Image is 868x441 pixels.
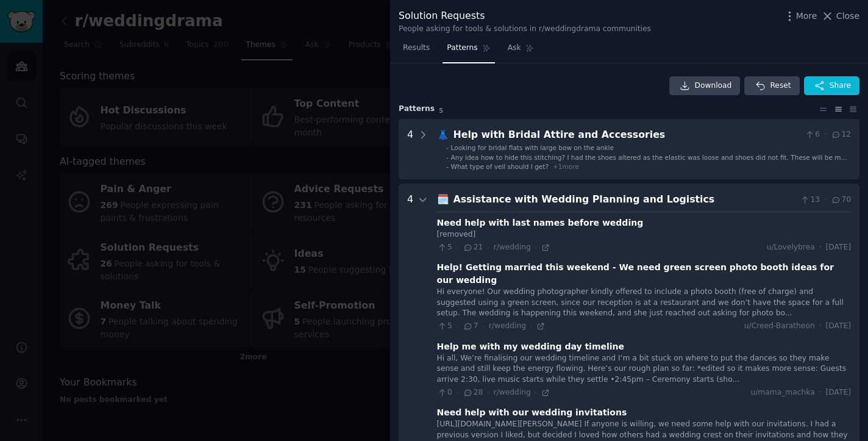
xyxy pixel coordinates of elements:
[454,192,795,207] div: Assistance with Wedding Planning and Logistics
[437,406,627,419] div: Need help with our wedding invitations
[819,242,822,253] span: ·
[403,43,430,54] span: Results
[439,107,443,114] span: 5
[437,129,449,140] span: 👗
[457,389,458,397] span: ·
[446,143,449,152] div: -
[447,43,477,54] span: Patterns
[437,229,851,240] div: [removed]
[826,242,851,253] span: [DATE]
[494,243,531,251] span: r/wedding
[796,10,817,23] span: More
[824,195,827,206] span: ·
[399,104,435,115] span: Pattern s
[831,129,851,140] span: 12
[437,340,625,353] div: Help me with my wedding day timeline
[508,43,521,54] span: Ask
[437,287,851,319] div: Hi everyone! Our wedding photographer kindly offered to include a photo booth (free of charge) an...
[437,321,452,332] span: 5
[744,321,815,332] span: u/Creed-Baratheon
[437,242,452,253] span: 5
[463,321,478,332] span: 7
[783,10,817,23] button: More
[489,321,526,330] span: r/wedding
[821,10,859,23] button: Close
[669,76,741,96] a: Download
[750,387,814,398] span: u/mama_machka
[819,321,822,332] span: ·
[457,243,458,252] span: ·
[451,144,614,151] span: Looking for bridal flats with large bow on the ankle
[553,163,579,170] span: + 1 more
[530,322,532,331] span: ·
[695,81,732,91] span: Download
[824,129,827,140] span: ·
[454,127,800,143] div: Help with Bridal Attire and Accessories
[437,353,851,385] div: Hi all, We’re finalising our wedding timeline and I’m a bit stuck on where to put the dances so t...
[437,193,449,205] span: 🗓️
[407,127,413,171] div: 4
[804,76,859,96] button: Share
[805,129,820,140] span: 6
[535,243,537,252] span: ·
[482,322,484,331] span: ·
[830,81,851,91] span: Share
[399,38,434,63] a: Results
[463,387,483,398] span: 28
[826,321,851,332] span: [DATE]
[494,388,531,396] span: r/wedding
[836,10,859,23] span: Close
[437,217,644,229] div: Need help with last names before wedding
[770,81,791,91] span: Reset
[744,76,799,96] button: Reset
[831,195,851,206] span: 70
[457,322,458,331] span: ·
[487,243,489,252] span: ·
[503,38,538,63] a: Ask
[451,154,847,170] span: Any idea how to hide this stitching? I had the shoes altered as the elastic was loose and shoes d...
[446,162,449,171] div: -
[800,195,820,206] span: 13
[463,242,483,253] span: 21
[399,24,651,35] div: People asking for tools & solutions in r/weddingdrama communities
[487,389,489,397] span: ·
[819,387,822,398] span: ·
[399,9,651,24] div: Solution Requests
[535,389,537,397] span: ·
[437,387,452,398] span: 0
[443,38,494,63] a: Patterns
[446,153,449,162] div: -
[767,242,815,253] span: u/Lovelybrea
[826,387,851,398] span: [DATE]
[437,261,851,287] div: Help! Getting married this weekend - We need green screen photo booth ideas for our wedding
[451,163,549,170] span: What type of veil should I get?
